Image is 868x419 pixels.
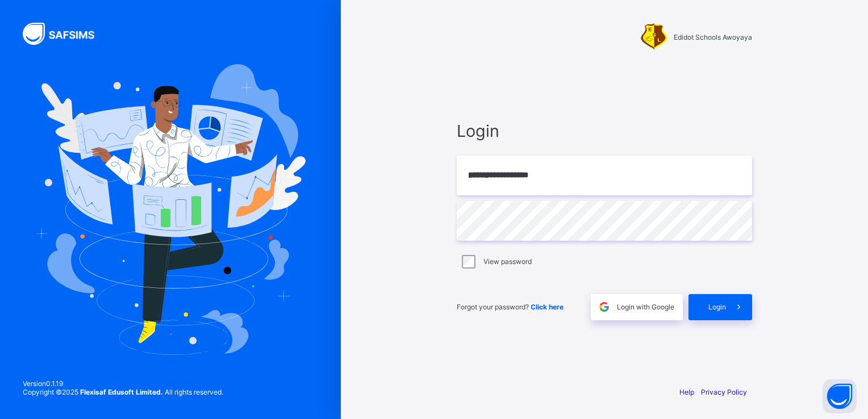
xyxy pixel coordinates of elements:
[708,303,726,311] span: Login
[35,64,306,355] img: Hero Image
[457,303,564,311] span: Forgot your password?
[617,303,674,311] span: Login with Google
[531,303,564,311] a: Click here
[80,388,163,396] strong: Flexisaf Edusoft Limited.
[701,388,747,396] a: Privacy Policy
[23,388,223,396] span: Copyright © 2025 All rights reserved.
[679,388,694,396] a: Help
[598,300,611,313] img: google.396cfc9801f0270233282035f929180a.svg
[674,33,752,41] span: Edidot Schools Awoyaya
[483,257,532,266] label: View password
[823,379,857,413] button: Open asap
[457,121,752,141] span: Login
[23,379,223,388] span: Version 0.1.19
[23,23,108,45] img: SAFSIMS Logo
